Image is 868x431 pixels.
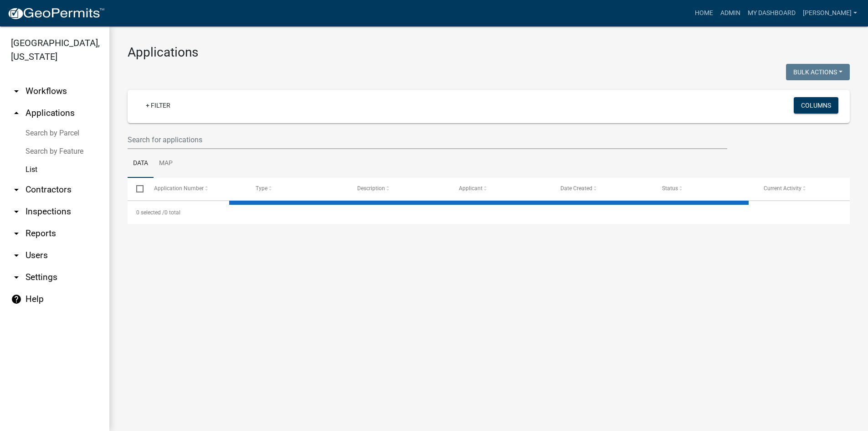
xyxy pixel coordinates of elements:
[552,178,653,200] datatable-header-cell: Date Created
[662,185,678,192] span: Status
[799,5,861,22] a: [PERSON_NAME]
[11,86,22,97] i: arrow_drop_down
[128,201,850,224] div: 0 total
[717,5,744,22] a: Admin
[128,149,154,178] a: Data
[11,108,22,119] i: arrow_drop_up
[154,149,178,178] a: Map
[11,294,22,305] i: help
[11,206,22,217] i: arrow_drop_down
[786,64,850,80] button: Bulk Actions
[560,185,592,192] span: Date Created
[349,178,450,200] datatable-header-cell: Description
[794,97,838,114] button: Columns
[653,178,755,200] datatable-header-cell: Status
[145,178,247,200] datatable-header-cell: Application Number
[154,185,204,192] span: Application Number
[11,228,22,239] i: arrow_drop_down
[11,250,22,261] i: arrow_drop_down
[139,97,178,114] a: + Filter
[744,5,799,22] a: My Dashboard
[755,178,857,200] datatable-header-cell: Current Activity
[450,178,552,200] datatable-header-cell: Applicant
[357,185,385,192] span: Description
[764,185,801,192] span: Current Activity
[247,178,348,200] datatable-header-cell: Type
[459,185,483,192] span: Applicant
[11,272,22,283] i: arrow_drop_down
[691,5,717,22] a: Home
[128,45,850,60] h3: Applications
[11,184,22,195] i: arrow_drop_down
[128,130,727,149] input: Search for applications
[136,209,164,216] span: 0 selected /
[256,185,267,192] span: Type
[128,178,145,200] datatable-header-cell: Select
